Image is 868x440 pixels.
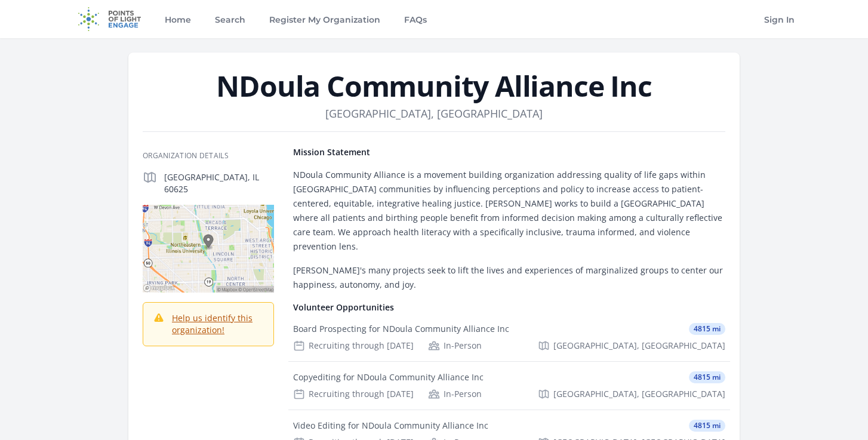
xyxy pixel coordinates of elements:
[143,205,274,293] img: Map
[293,301,725,313] h4: Volunteer Opportunities
[428,340,482,352] div: In-Person
[172,312,253,336] a: Help us identify this organization!
[293,168,725,254] p: NDoula Community Alliance is a movement building organization addressing quality of life gaps wit...
[689,420,725,432] span: 4815 mi
[143,72,725,100] h1: NDoula Community Alliance Inc
[553,388,725,400] span: [GEOGRAPHIC_DATA], [GEOGRAPHIC_DATA]
[689,371,725,383] span: 4815 mi
[293,388,414,400] div: Recruiting through [DATE]
[325,105,543,122] dd: [GEOGRAPHIC_DATA], [GEOGRAPHIC_DATA]
[293,323,509,335] div: Board Prospecting for NDoula Community Alliance Inc
[288,313,730,361] a: Board Prospecting for NDoula Community Alliance Inc 4815 mi Recruiting through [DATE] In-Person [...
[689,323,725,335] span: 4815 mi
[293,420,488,432] div: Video Editing for NDoula Community Alliance Inc
[293,340,414,352] div: Recruiting through [DATE]
[143,151,274,161] h3: Organization Details
[288,362,730,410] a: Copyediting for NDoula Community Alliance Inc 4815 mi Recruiting through [DATE] In-Person [GEOGRA...
[428,388,482,400] div: In-Person
[293,263,725,292] p: [PERSON_NAME]'s many projects seek to lift the lives and experiences of marginalized groups to ce...
[293,146,725,158] h4: Mission Statement
[164,171,274,195] p: [GEOGRAPHIC_DATA], IL 60625
[553,340,725,352] span: [GEOGRAPHIC_DATA], [GEOGRAPHIC_DATA]
[293,371,484,383] div: Copyediting for NDoula Community Alliance Inc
